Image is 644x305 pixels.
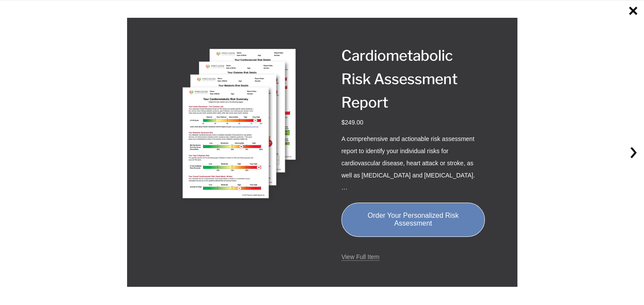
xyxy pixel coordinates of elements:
div: $249.00 [341,119,485,126]
h3: Cardiometabolic Risk Assessment Report [341,44,485,114]
span: Order Your Personalized Risk Assessment [349,212,477,227]
button: Order Your Personalized Risk Assessment [341,203,485,237]
iframe: Chat Widget [601,263,644,305]
div: Gallery [159,44,322,207]
p: A comprehensive and actionable risk assessment report to identify your individual risks for cardi... [341,133,485,193]
a: View Full Item [341,253,379,261]
button: Close quick view [628,6,639,16]
button: Next item [628,147,639,158]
